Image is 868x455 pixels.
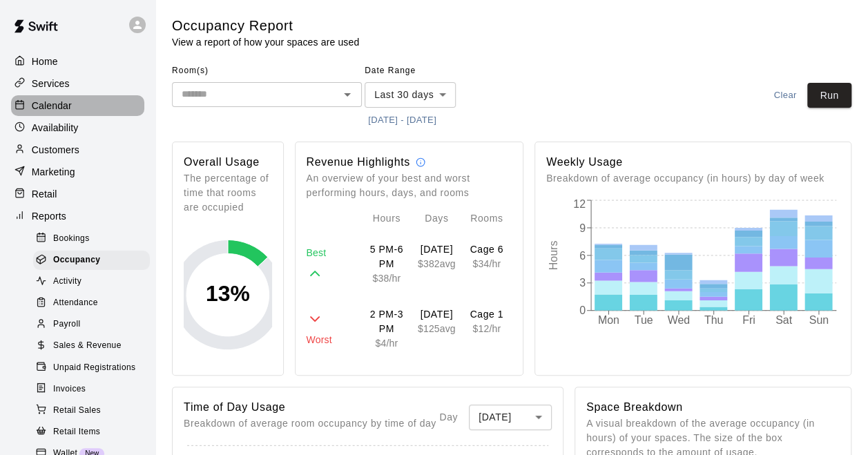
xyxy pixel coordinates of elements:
button: Open [338,85,357,104]
span: Invoices [53,383,86,396]
p: Rooms [462,211,512,226]
a: Retail Sales [33,400,155,421]
div: Last 30 days [365,82,456,108]
p: Cage 6 [462,242,512,257]
h6: Weekly Usage [546,153,840,171]
p: Calendar [32,99,72,113]
tspan: Wed [667,314,690,326]
p: Best [307,246,362,260]
p: 5 PM-6 PM [362,242,412,271]
p: An overview of your best and worst performing hours, days, and rooms [307,171,512,200]
p: [DATE] [412,307,462,322]
button: Run [807,83,851,108]
div: [DATE] [469,405,552,430]
div: Attendance [33,293,150,313]
h6: Time of Day Usage [184,398,436,416]
p: Home [32,55,58,68]
div: Payroll [33,315,150,334]
p: The percentage of time that rooms are occupied [184,171,272,215]
p: $ 12 /hr [462,322,512,336]
button: Clear [763,83,807,108]
div: Activity [33,272,150,291]
a: Calendar [11,95,144,116]
a: Sales & Revenue [33,336,155,357]
p: $ 38 /hr [362,271,412,285]
span: Date Range [365,60,485,82]
span: Payroll [53,318,80,331]
span: Room(s) [172,60,362,82]
div: Retail Sales [33,401,150,420]
span: Occupancy [53,253,100,267]
tspan: Hours [548,241,559,271]
p: Day [439,410,458,425]
span: Attendance [53,296,98,310]
p: $ 4 /hr [362,336,412,350]
a: Home [11,51,144,72]
p: $ 125 avg [412,322,462,336]
text: 13 % [206,280,250,305]
p: Marketing [32,165,75,179]
a: Services [11,73,144,94]
h6: Space Breakdown [586,398,840,416]
p: $ 34 /hr [462,257,512,271]
button: [DATE] - [DATE] [365,110,440,131]
p: [DATE] [412,242,462,257]
tspan: 3 [579,277,586,289]
svg: Revenue calculations are estimates and should only be used to identify trends. Some discrepancies... [416,157,425,167]
a: Customers [11,139,144,160]
tspan: 6 [579,250,586,262]
p: View a report of how your spaces are used [172,35,359,49]
a: Retail [11,184,144,204]
a: Invoices [33,378,155,400]
p: Hours [362,211,412,226]
div: Sales & Revenue [33,336,150,356]
h6: Overall Usage [184,153,272,171]
tspan: Fri [742,314,755,326]
div: Unpaid Registrations [33,358,150,378]
a: Marketing [11,162,144,182]
p: Days [412,211,462,226]
a: Retail Items [33,421,155,443]
div: Occupancy [33,251,150,270]
a: Bookings [33,228,155,249]
div: Retail Items [33,423,150,442]
tspan: 9 [579,222,586,234]
span: Sales & Revenue [53,339,122,353]
p: 2 PM-3 PM [362,307,412,336]
p: Cage 1 [462,307,512,322]
a: Availability [11,117,144,138]
a: Unpaid Registrations [33,357,155,378]
p: Worst [307,333,362,347]
div: Invoices [33,380,150,399]
a: Activity [33,271,155,293]
span: Activity [53,275,81,289]
p: Reports [32,209,66,223]
a: Reports [11,206,144,226]
p: Breakdown of average room occupancy by time of day [184,416,436,431]
h5: Occupancy Report [172,17,359,35]
tspan: Tue [635,314,653,326]
tspan: 0 [579,304,586,316]
p: Availability [32,121,79,135]
p: Breakdown of average occupancy (in hours) by day of week [546,171,840,186]
div: Bookings [33,229,150,249]
tspan: 12 [573,198,586,210]
tspan: Sat [775,314,793,326]
p: Customers [32,143,79,157]
tspan: Mon [598,314,619,326]
a: Payroll [33,314,155,336]
span: Retail Sales [53,404,101,418]
h6: Revenue Highlights [307,153,410,171]
tspan: Sun [809,314,828,326]
span: Retail Items [53,425,100,439]
a: Occupancy [33,249,155,271]
tspan: Thu [704,314,723,326]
